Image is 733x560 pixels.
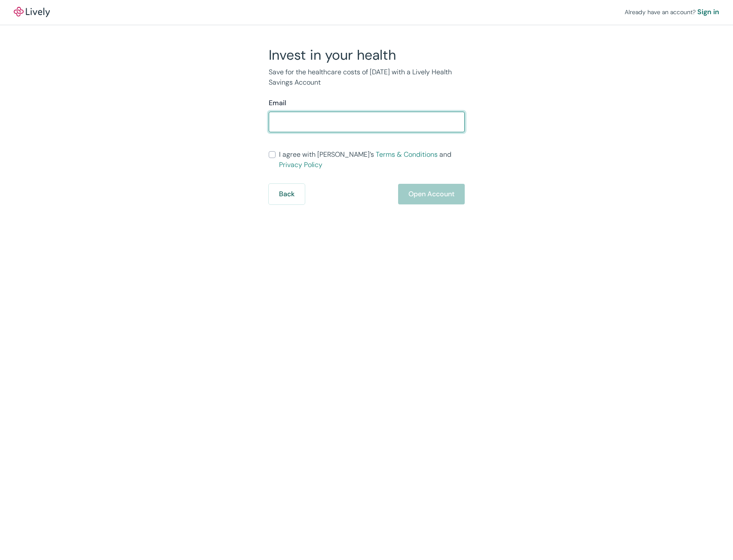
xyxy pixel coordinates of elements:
img: Lively [14,7,50,17]
label: Email [269,98,286,108]
a: Privacy Policy [279,160,322,169]
div: Already have an account? [625,7,719,17]
h2: Invest in your health [269,46,465,64]
a: LivelyLively [14,7,50,17]
button: Back [269,184,305,204]
a: Terms & Conditions [376,150,438,159]
span: I agree with [PERSON_NAME]’s and [279,149,465,170]
p: Save for the healthcare costs of [DATE] with a Lively Health Savings Account [269,67,465,88]
a: Sign in [697,7,719,17]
